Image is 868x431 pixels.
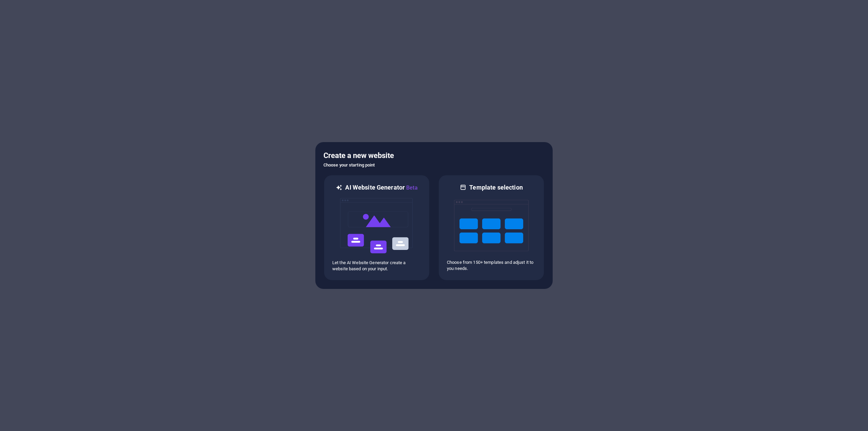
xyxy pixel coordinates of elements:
h5: Create a new website [323,150,545,161]
p: Let the AI Website Generator create a website based on your input. [332,260,421,272]
span: Beta [405,184,418,191]
div: AI Website GeneratorBetaaiLet the AI Website Generator create a website based on your input. [323,175,430,281]
img: ai [339,192,414,260]
div: Template selectionChoose from 150+ templates and adjust it to you needs. [438,175,545,281]
p: Choose from 150+ templates and adjust it to you needs. [447,259,536,272]
h6: Choose your starting point [323,161,545,169]
h6: Template selection [469,183,522,192]
h6: AI Website Generator [345,183,417,192]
